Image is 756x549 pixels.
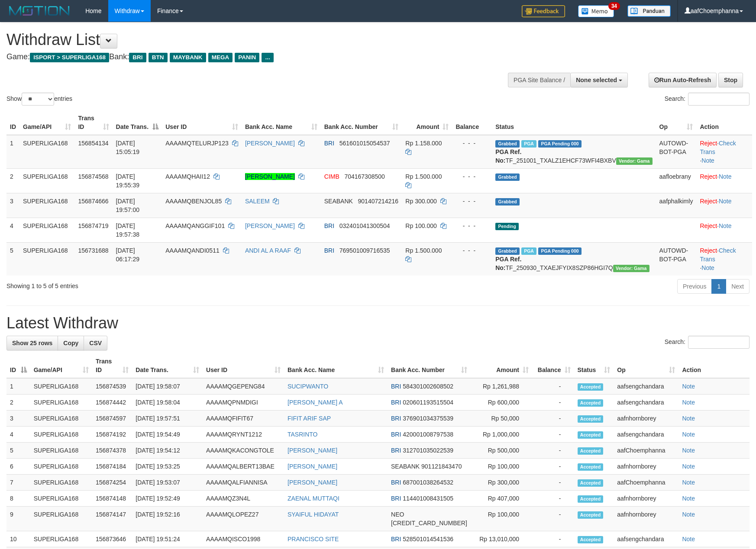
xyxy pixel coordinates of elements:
td: Rp 100,000 [471,507,532,531]
span: [DATE] 19:57:00 [116,198,140,213]
td: AAAAMQFIFIT67 [203,411,284,427]
td: - [532,531,574,547]
td: aafChoemphanna [614,475,678,491]
td: AUTOWD-BOT-PGA [656,242,697,276]
span: Accepted [578,463,604,471]
span: Rp 1.500.000 [405,247,442,254]
a: Copy [58,336,84,350]
td: aafnhornborey [614,491,678,507]
th: Amount: activate to sort column ascending [471,353,532,378]
span: CIMB [324,173,339,180]
th: Action [696,110,752,135]
td: - [532,443,574,459]
td: aafChoemphanna [614,443,678,459]
a: Check Trans [700,247,736,263]
td: 1 [6,378,30,395]
span: Vendor URL: https://trx31.1velocity.biz [613,265,649,272]
span: BRI [324,140,334,147]
div: PGA Site Balance / [508,73,570,87]
img: Button%20Memo.svg [578,5,614,17]
span: MEGA [208,53,233,62]
td: [DATE] 19:57:51 [132,411,203,427]
td: AAAAMQPNMDIGI [203,395,284,411]
th: Op: activate to sort column ascending [614,353,678,378]
span: Marked by aafromsomean [521,247,536,255]
input: Search: [688,93,750,106]
span: 156731688 [78,247,108,254]
span: PANIN [235,53,259,62]
td: 156874148 [92,491,132,507]
td: AAAAMQLOPEZ27 [203,507,284,531]
td: aafphalkimly [656,193,697,218]
span: [DATE] 19:57:38 [116,222,140,238]
span: Rp 300.000 [405,198,436,205]
th: Bank Acc. Name: activate to sort column ascending [242,110,321,135]
a: Reject [700,140,717,147]
td: Rp 13,010,000 [471,531,532,547]
td: AAAAMQZ3N4L [203,491,284,507]
span: ISPORT > SUPERLIGA168 [30,53,109,62]
th: Balance [452,110,492,135]
td: 10 [6,531,30,547]
td: 156874147 [92,507,132,531]
td: SUPERLIGA168 [19,218,74,242]
td: aafsengchandara [614,378,678,395]
td: 156874539 [92,378,132,395]
span: Accepted [578,536,604,543]
th: User ID: activate to sort column ascending [162,110,242,135]
a: [PERSON_NAME] A [288,399,343,406]
td: SUPERLIGA168 [30,507,92,531]
a: [PERSON_NAME] [245,222,295,229]
th: Game/API: activate to sort column ascending [30,353,92,378]
img: panduan.png [627,5,671,17]
span: AAAAMQANDI0511 [165,247,220,254]
a: Note [682,463,695,470]
a: Note [701,264,714,271]
span: AAAAMQHAII12 [165,173,210,180]
span: Copy 769501009716535 to clipboard [339,247,390,254]
td: Rp 600,000 [471,395,532,411]
td: - [532,475,574,491]
select: Showentries [22,93,54,106]
span: BRI [129,53,146,62]
th: Game/API: activate to sort column ascending [19,110,74,135]
span: BRI [324,247,334,254]
a: CSV [84,336,107,350]
td: aafnhornborey [614,459,678,475]
td: aafsengchandara [614,395,678,411]
td: [DATE] 19:54:12 [132,443,203,459]
img: Feedback.jpg [522,5,565,17]
span: 156874666 [78,198,108,205]
h1: Latest Withdraw [6,315,750,332]
td: SUPERLIGA168 [19,242,74,276]
td: 3 [6,411,30,427]
td: AAAAMQALFIANNISA [203,475,284,491]
span: Copy 704167308500 to clipboard [344,173,384,180]
span: Accepted [578,495,604,503]
span: CSV [89,340,102,347]
span: BRI [324,222,334,229]
span: Copy 114401008431505 to clipboard [403,495,453,502]
span: Copy 032401041300504 to clipboard [339,222,390,229]
span: BRI [391,536,401,543]
td: 8 [6,491,30,507]
span: [DATE] 15:05:19 [116,140,140,155]
a: Reject [700,247,717,254]
td: - [532,427,574,443]
td: [DATE] 19:53:25 [132,459,203,475]
span: Pending [495,223,519,230]
td: Rp 50,000 [471,411,532,427]
a: Note [682,383,695,390]
th: Status [492,110,656,135]
td: - [532,395,574,411]
td: 9 [6,507,30,531]
span: 156874568 [78,173,108,180]
td: · · [696,135,752,169]
div: - - - [456,222,488,230]
td: 2 [6,168,19,193]
span: AAAAMQTELURJP123 [165,140,229,147]
td: Rp 100,000 [471,459,532,475]
td: · [696,168,752,193]
span: Accepted [578,479,604,487]
td: SUPERLIGA168 [30,427,92,443]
